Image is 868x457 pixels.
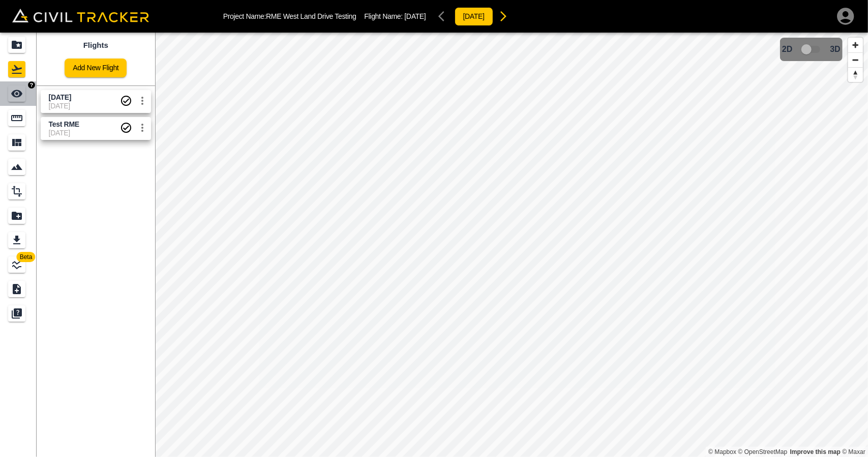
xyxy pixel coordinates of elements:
[455,7,493,26] button: [DATE]
[848,67,863,82] button: Reset bearing to north
[404,12,426,20] span: [DATE]
[848,52,863,67] button: Zoom out
[782,45,792,54] span: 2D
[223,12,356,20] p: Project Name: RME West Land Drive Testing
[708,448,736,455] a: Mapbox
[12,9,149,23] img: Civil Tracker
[365,12,426,20] p: Flight Name:
[848,38,863,52] button: Zoom in
[738,448,788,455] a: OpenStreetMap
[830,45,841,54] span: 3D
[842,448,865,455] a: Maxar
[155,33,868,457] canvas: Map
[790,448,841,455] a: Map feedback
[797,40,826,59] span: 3D model not uploaded yet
